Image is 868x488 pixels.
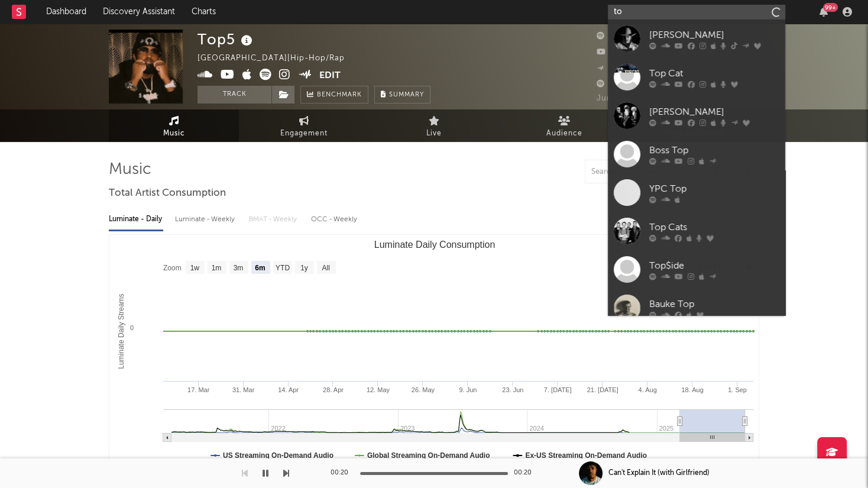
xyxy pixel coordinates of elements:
text: 9. Jun [459,386,477,393]
a: Boss Top [608,135,785,173]
span: Jump Score: 59.1 [597,95,665,102]
text: 1y [300,264,308,272]
a: YPC Top [608,173,785,212]
text: 1. Sep [728,386,747,393]
text: 21. [DATE] [587,386,618,393]
button: Track [197,86,271,104]
a: Top$ide [608,250,785,289]
text: Zoom [163,264,182,272]
a: Top Cat [608,58,785,96]
div: Top Cats [649,221,779,235]
a: Top Cats [608,212,785,250]
span: Summary [389,92,424,98]
div: OCC - Weekly [311,209,358,230]
text: 17. Mar [187,386,210,393]
text: 23. Jun [502,386,523,393]
a: Music [109,109,239,142]
text: 3m [234,264,244,272]
div: Luminate - Daily [109,209,163,230]
button: 99+ [820,7,828,17]
svg: Luminate Daily Consumption [109,235,759,471]
text: Global Streaming On-Demand Audio [367,451,490,460]
span: Total Artist Consumption [109,186,226,201]
a: Audience [499,109,629,142]
span: 67,443 Monthly Listeners [597,80,710,88]
div: Luminate - Weekly [175,209,237,230]
div: 99 + [823,3,838,12]
text: US Streaming On-Demand Audio [223,451,333,460]
div: Top$ide [649,259,779,273]
div: Can't Explain It (with Girlfriend) [608,468,710,479]
span: Music [163,127,185,141]
text: 14. Apr [278,386,299,393]
text: 28. Apr [323,386,344,393]
span: Benchmark [317,88,362,102]
input: Search by song name or URL [585,167,710,177]
div: YPC Top [649,182,779,196]
input: Search for artists [608,5,785,20]
span: 764 [597,64,626,72]
text: 1m [212,264,222,272]
a: Engagement [239,109,369,142]
div: [GEOGRAPHIC_DATA] | Hip-Hop/Rap [197,51,358,66]
button: Summary [374,86,430,104]
text: 12. May [367,386,390,393]
div: Top5 [197,30,255,49]
text: 26. May [412,386,435,393]
text: Ex-US Streaming On-Demand Audio [525,451,647,460]
a: [PERSON_NAME] [608,20,785,58]
text: YTD [276,264,290,272]
div: Top Cat [649,67,779,81]
div: Boss Top [649,144,779,158]
a: Benchmark [300,86,368,104]
button: Edit [319,69,341,83]
div: [PERSON_NAME] [649,28,779,43]
span: Audience [546,127,582,141]
span: Live [426,127,442,141]
div: Bauke Top [649,298,779,312]
text: All [322,264,329,272]
text: 7. [DATE] [544,386,572,393]
text: 1w [190,264,200,272]
text: 0 [130,324,134,331]
a: Live [369,109,499,142]
a: Bauke Top [608,289,785,327]
div: [PERSON_NAME] [649,105,779,119]
div: 00:20 [514,466,537,480]
a: [PERSON_NAME] [608,96,785,135]
span: 45,400 [597,49,639,56]
text: 4. Aug [638,386,656,393]
text: 6m [255,264,265,272]
span: Engagement [280,127,328,141]
span: 29,089 [597,33,639,40]
text: 18. Aug [681,386,703,393]
text: 31. Mar [232,386,255,393]
text: Luminate Daily Streams [117,293,125,369]
text: Luminate Daily Consumption [374,240,495,250]
div: 00:20 [331,466,354,480]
